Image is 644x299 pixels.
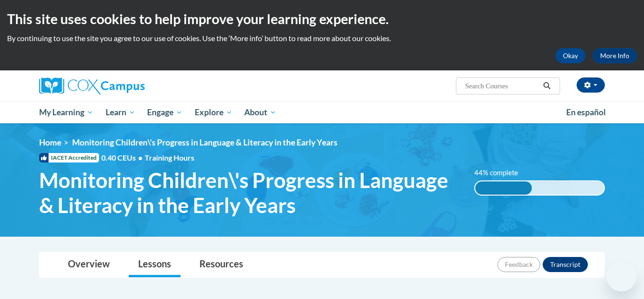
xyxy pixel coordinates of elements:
a: More Info [593,48,637,63]
a: Explore [189,102,239,123]
label: 44% complete [474,168,528,178]
div: Main menu [25,102,619,123]
span: Monitoring Children\'s Progress in Language & Literacy in the Early Years [39,168,460,218]
button: Search [540,80,554,92]
span: Training Hours [145,153,194,162]
button: Feedback [497,257,540,272]
button: Transcript [543,257,588,272]
button: Okay [555,48,586,63]
span: En español [566,107,606,117]
span: Learn [106,107,135,118]
input: Search Courses [464,80,540,92]
p: By continuing to use the site you agree to our use of cookies. Use the ‘More info’ button to read... [7,33,637,43]
a: Engage [141,102,189,123]
a: Resources [190,252,253,277]
a: En español [560,103,612,122]
h2: This site uses cookies to help improve your learning experience. [7,9,637,28]
a: About [239,102,283,123]
a: Home [39,137,61,147]
span: About [244,107,276,118]
a: Cox Campus [39,77,218,94]
span: Monitoring Children\'s Progress in Language & Literacy in the Early Years [72,137,338,147]
a: My Learning [33,102,99,123]
div: 44% complete [475,181,532,195]
a: Learn [99,102,141,123]
span: • [138,153,142,162]
a: Lessons [129,252,181,277]
span: Explore [195,107,232,118]
span: IACET Accredited [39,153,99,162]
span: My Learning [39,107,93,118]
span: Engage [147,107,182,118]
a: Overview [58,252,119,277]
span: 0.40 CEUs [101,153,145,163]
img: Cox Campus [39,77,145,94]
button: Account Settings [577,77,605,93]
iframe: Button to launch messaging window [606,261,636,291]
